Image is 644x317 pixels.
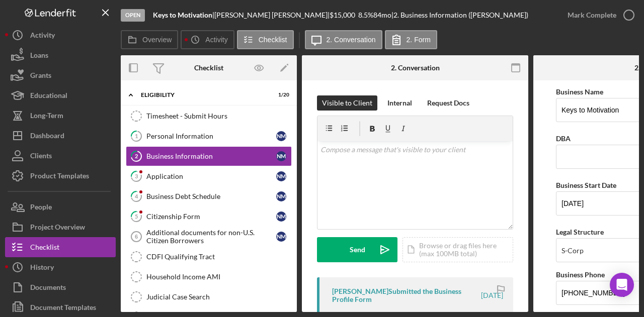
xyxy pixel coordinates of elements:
div: Grants [30,65,51,88]
button: Clients [5,146,116,166]
button: Product Templates [5,166,116,186]
div: S-Corp [561,247,584,255]
div: Eligibility [141,92,264,98]
div: Activity [30,25,55,48]
div: Business Information [146,152,276,160]
a: Household Income AMI [126,267,292,287]
div: Project Overview [30,217,85,240]
div: N M [276,171,286,181]
tspan: 5 [135,213,138,220]
div: Application [146,172,276,180]
div: Judicial Case Search [146,293,291,301]
div: Loans [30,45,48,68]
div: Request Docs [427,95,469,111]
label: 2. Conversation [327,36,376,44]
label: DBA [556,134,571,143]
div: 2. Conversation [391,64,440,72]
button: Overview [121,30,178,49]
div: Educational [30,85,67,108]
a: 3ApplicationNM [126,166,292,186]
label: Business Start Date [556,181,616,189]
div: Visible to Client [322,95,372,111]
button: Internal [382,95,417,111]
div: History [30,257,54,280]
tspan: 4 [135,193,138,199]
button: Request Docs [422,95,474,111]
a: CDFI Qualifying Tract [126,247,292,267]
a: Grants [5,65,116,85]
div: Dashboard [30,126,64,148]
button: Send [317,237,397,262]
label: Overview [142,36,172,44]
a: 5Citizenship FormNM [126,206,292,227]
div: Citizenship Form [146,213,276,221]
span: $15,000 [330,11,355,19]
button: Project Overview [5,217,116,237]
button: History [5,257,116,277]
a: Timesheet - Submit Hours [126,106,292,126]
div: 8.5 % [358,11,373,19]
b: Keys to Motivation [153,11,212,19]
button: People [5,197,116,217]
button: Checklist [5,237,116,257]
button: 2. Conversation [305,30,382,49]
a: 1Personal InformationNM [126,126,292,146]
tspan: 2 [135,153,138,159]
button: Activity [5,25,116,45]
div: Documents [30,277,66,300]
label: Checklist [259,36,287,44]
button: Documents [5,277,116,297]
div: N M [276,131,286,141]
div: | 2. Business Information ([PERSON_NAME]) [391,11,528,19]
div: Personal Information [146,132,276,140]
div: Business Debt Schedule [146,192,276,200]
button: 2. Form [385,30,437,49]
div: Long-Term [30,105,63,128]
button: Loans [5,45,116,65]
div: [PERSON_NAME] Submitted the Business Profile Form [332,287,479,303]
div: Send [350,237,365,262]
div: [PERSON_NAME] [PERSON_NAME] | [214,11,330,19]
tspan: 1 [135,133,138,139]
div: Open [121,9,145,22]
tspan: 6 [135,234,138,240]
tspan: 3 [135,173,138,179]
label: 2. Form [407,36,431,44]
button: Dashboard [5,126,116,146]
div: Internal [387,95,412,111]
button: Mark Complete [557,5,639,25]
div: 84 mo [373,11,391,19]
div: N M [276,151,286,161]
div: People [30,197,52,220]
div: N M [276,191,286,201]
div: N M [276,212,286,222]
label: Business Name [556,87,603,96]
button: Checklist [237,30,294,49]
div: Open Intercom Messenger [610,273,634,297]
time: 2025-07-21 19:47 [481,291,503,299]
div: Household Income AMI [146,273,291,281]
button: Long-Term [5,105,116,126]
button: Educational [5,85,116,105]
a: 6Additional documents for non-U.S. Citizen BorrowersNM [126,227,292,247]
div: Clients [30,146,52,168]
div: | [153,11,214,19]
label: Business Phone [556,270,605,279]
div: CDFI Qualifying Tract [146,253,291,261]
div: N M [276,232,286,242]
button: Visible to Client [317,95,377,111]
div: Mark Complete [568,5,616,25]
a: Judicial Case Search [126,287,292,307]
label: Activity [205,36,227,44]
button: Activity [181,30,234,49]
